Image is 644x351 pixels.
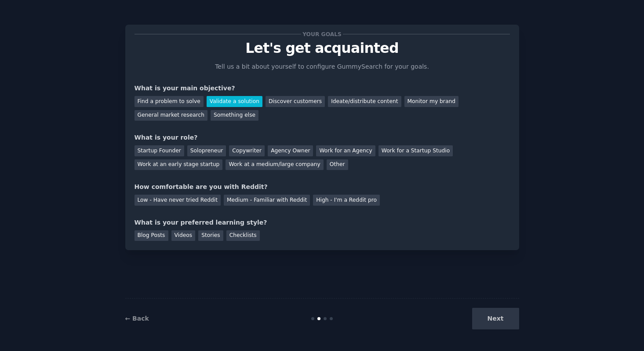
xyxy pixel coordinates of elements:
[211,110,258,121] div: Something else
[316,145,375,156] div: Work for an Agency
[404,96,458,107] div: Monitor my brand
[378,145,453,156] div: Work for a Startup Studio
[198,230,223,241] div: Stories
[226,230,260,241] div: Checklists
[328,96,401,107] div: Ideate/distribute content
[125,315,149,322] a: ← Back
[313,195,380,206] div: High - I'm a Reddit pro
[207,96,262,107] div: Validate a solution
[301,30,343,39] span: Your goals
[226,159,323,170] div: Work at a medium/large company
[211,62,433,71] p: Tell us a bit about yourself to configure GummySearch for your goals.
[327,159,348,170] div: Other
[135,41,510,56] p: Let's get acquainted
[224,195,310,206] div: Medium - Familiar with Reddit
[135,218,510,227] div: What is your preferred learning style?
[135,96,204,107] div: Find a problem to solve
[229,145,265,156] div: Copywriter
[135,195,221,206] div: Low - Have never tried Reddit
[135,133,510,142] div: What is your role?
[135,182,510,192] div: How comfortable are you with Reddit?
[187,145,226,156] div: Solopreneur
[135,84,510,93] div: What is your main objective?
[266,96,325,107] div: Discover customers
[135,230,168,241] div: Blog Posts
[135,145,184,156] div: Startup Founder
[171,230,196,241] div: Videos
[135,110,208,121] div: General market research
[268,145,313,156] div: Agency Owner
[135,159,223,170] div: Work at an early stage startup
